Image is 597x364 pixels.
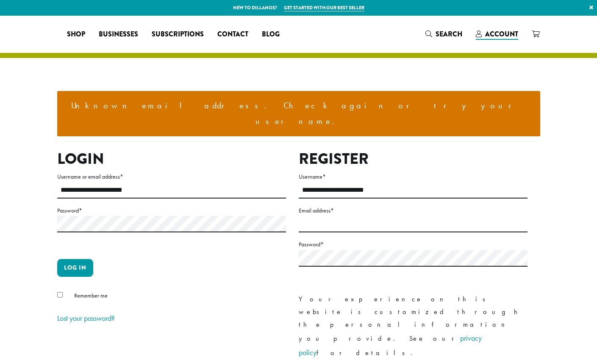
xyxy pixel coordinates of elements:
p: Your experience on this website is customized through the personal information you provide. See o... [299,293,528,360]
label: Password [299,239,528,250]
label: Username [299,171,528,182]
a: Shop [60,28,92,41]
h2: Login [57,150,286,168]
a: privacy policy [299,333,482,357]
a: Lost your password? [57,313,115,323]
label: Email address [299,205,528,216]
li: Unknown email address. Check again or try your username. [64,98,533,130]
label: Password [57,205,286,216]
span: Contact [217,29,248,40]
a: Get started with our best seller [284,4,364,11]
span: Businesses [99,29,138,40]
span: Blog [262,29,280,40]
span: Shop [67,29,85,40]
span: Search [436,29,462,39]
span: Remember me [74,292,108,299]
button: Log in [57,259,93,277]
span: Subscriptions [152,29,204,40]
label: Username or email address [57,171,286,182]
h2: Register [299,150,528,168]
a: Search [419,27,469,41]
span: Account [485,29,518,39]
